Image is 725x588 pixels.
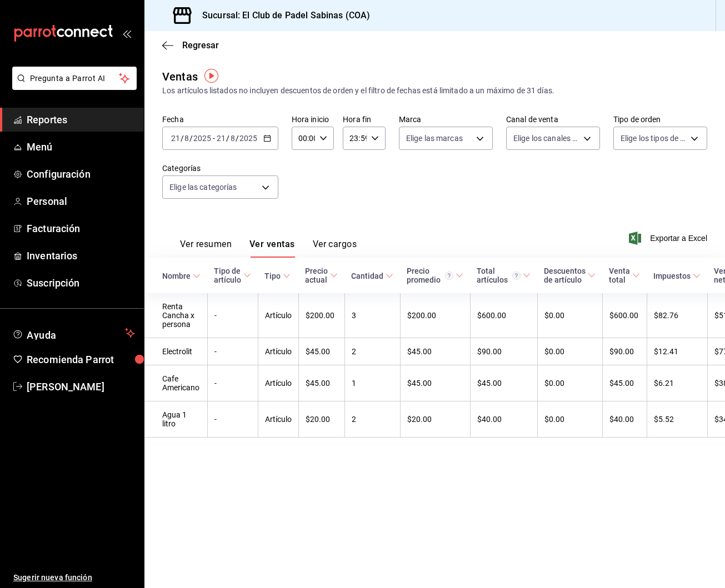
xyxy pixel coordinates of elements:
span: - [213,134,215,143]
button: Ver ventas [249,239,295,258]
td: $45.00 [298,338,344,365]
button: Regresar [162,40,219,51]
div: navigation tabs [180,239,357,258]
button: Pregunta a Parrot AI [12,67,137,90]
div: Cantidad [351,272,383,280]
div: Ventas [162,68,198,85]
td: $45.00 [602,365,647,401]
span: [PERSON_NAME] [27,379,135,394]
td: - [207,365,258,401]
td: $0.00 [537,401,602,438]
td: 1 [344,365,400,401]
span: Precio actual [305,267,338,284]
span: Recomienda Parrot [27,352,135,367]
td: 2 [344,338,400,365]
button: open_drawer_menu [122,29,131,38]
span: Elige los tipos de orden [621,133,687,144]
div: Descuentos de artículo [544,267,586,284]
span: / [181,134,184,143]
div: Impuestos [653,272,691,280]
td: $45.00 [298,365,344,401]
td: $200.00 [298,293,344,338]
label: Tipo de orden [613,115,707,123]
div: Precio promedio [407,267,453,284]
input: -- [184,134,189,143]
td: $12.41 [647,338,707,365]
span: Reportes [27,112,135,127]
td: $0.00 [537,365,602,401]
span: Pregunta a Parrot AI [30,73,119,84]
div: Los artículos listados no incluyen descuentos de orden y el filtro de fechas está limitado a un m... [162,85,707,97]
label: Marca [399,115,493,123]
span: / [189,134,193,143]
td: - [207,338,258,365]
td: $0.00 [537,293,602,338]
td: $5.52 [647,401,707,438]
td: $600.00 [470,293,537,338]
span: Facturación [27,221,135,236]
td: Artículo [258,338,298,365]
span: Sugerir nueva función [13,572,135,584]
div: Tipo [264,272,281,280]
button: Ver cargos [313,239,357,258]
span: Regresar [182,40,219,51]
img: Tooltip marker [204,69,218,83]
span: Tipo [264,272,291,280]
td: - [207,401,258,438]
td: 2 [344,401,400,438]
label: Categorías [162,164,278,172]
span: Menú [27,139,135,154]
td: Electrolit [144,338,207,365]
td: $6.21 [647,365,707,401]
label: Fecha [162,115,278,123]
span: Descuentos de artículo [544,267,596,284]
span: Nombre [162,272,201,280]
td: $40.00 [470,401,537,438]
td: $200.00 [400,293,470,338]
div: Nombre [162,272,191,280]
td: $90.00 [470,338,537,365]
svg: Precio promedio = Total artículos / cantidad [445,272,453,280]
td: Agua 1 litro [144,401,207,438]
td: $600.00 [602,293,647,338]
td: $45.00 [400,365,470,401]
span: Personal [27,194,135,209]
span: Tipo de artículo [214,267,251,284]
button: Exportar a Excel [631,232,707,245]
span: Total artículos [477,267,531,284]
button: Ver resumen [180,239,232,258]
input: ---- [193,134,212,143]
td: Artículo [258,293,298,338]
input: ---- [239,134,258,143]
td: Renta Cancha x persona [144,293,207,338]
td: $40.00 [602,401,647,438]
input: -- [216,134,226,143]
td: Artículo [258,365,298,401]
span: Configuración [27,167,135,182]
label: Hora inicio [292,115,334,123]
span: Suscripción [27,275,135,290]
span: Inventarios [27,248,135,263]
div: Total artículos [477,267,521,284]
td: - [207,293,258,338]
span: Elige los canales de venta [513,133,579,144]
span: / [236,134,239,143]
td: Cafe Americano [144,365,207,401]
input: -- [230,134,236,143]
span: Ayuda [27,326,121,340]
td: $20.00 [298,401,344,438]
td: $20.00 [400,401,470,438]
h3: Sucursal: El Club de Padel Sabinas (COA) [193,9,370,22]
span: Venta total [609,267,640,284]
div: Venta total [609,267,630,284]
div: Tipo de artículo [214,267,241,284]
span: Elige las categorías [169,182,237,193]
label: Canal de venta [506,115,600,123]
td: Artículo [258,401,298,438]
span: Precio promedio [407,267,463,284]
span: Cantidad [351,272,393,280]
td: $45.00 [400,338,470,365]
a: Pregunta a Parrot AI [8,81,137,92]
